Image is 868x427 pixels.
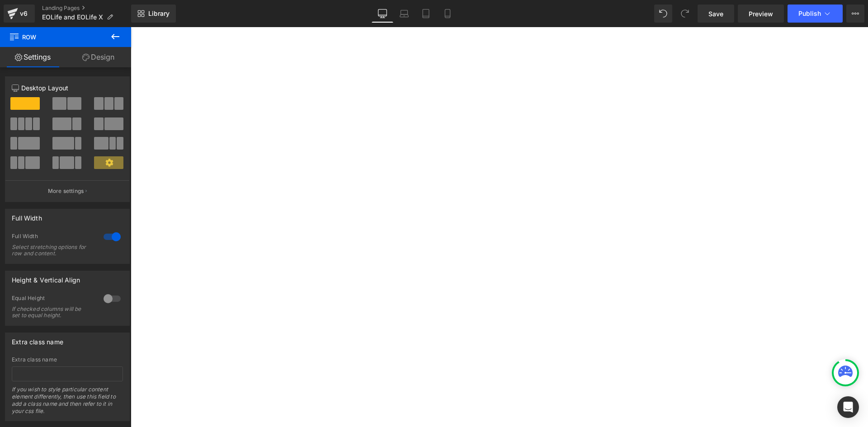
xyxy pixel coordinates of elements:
[393,5,415,23] a: Laptop
[42,14,103,21] span: EOLife and EOLife X
[12,357,123,363] div: Extra class name
[5,180,129,202] button: More settings
[42,5,131,12] a: Landing Pages
[12,333,63,346] div: Extra class name
[749,9,773,19] span: Preview
[372,5,393,23] a: Desktop
[437,5,458,23] a: Mobile
[18,8,29,19] div: v6
[676,5,694,23] button: Redo
[708,9,723,19] span: Save
[12,83,123,93] p: Desktop Layout
[837,396,859,418] div: Open Intercom Messenger
[12,295,94,304] div: Equal Height
[9,27,99,47] span: Row
[66,47,131,67] a: Design
[415,5,437,23] a: Tablet
[12,233,94,242] div: Full Width
[798,10,821,17] span: Publish
[738,5,784,23] a: Preview
[48,187,84,195] p: More settings
[12,386,123,421] div: If you wish to style particular content element differently, then use this field to add a class n...
[131,5,176,23] a: New Library
[654,5,672,23] button: Undo
[846,5,864,23] button: More
[788,5,843,23] button: Publish
[4,5,35,23] a: v6
[12,306,93,319] div: If checked columns will be set to equal height.
[148,9,170,18] span: Library
[12,209,42,222] div: Full Width
[12,244,93,257] div: Select stretching options for row and content.
[12,271,80,284] div: Height & Vertical Align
